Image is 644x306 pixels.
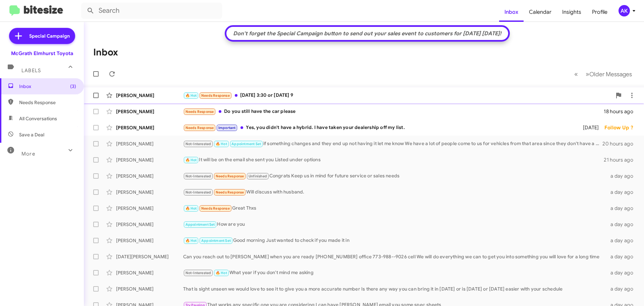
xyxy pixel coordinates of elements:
nav: Page navigation example [571,67,636,81]
div: [PERSON_NAME] [116,237,183,244]
span: 🔥 Hot [185,238,197,243]
div: [PERSON_NAME] [116,157,183,163]
a: Special Campaign [9,28,75,44]
span: « [574,70,578,78]
div: [PERSON_NAME] [116,140,183,147]
div: [PERSON_NAME] [116,189,183,195]
div: [DATE][PERSON_NAME] [116,253,183,260]
div: How are you [183,221,606,228]
span: Needs Response [19,99,76,106]
span: All Conversations [19,115,57,122]
div: [PERSON_NAME] [116,92,183,99]
span: Needs Response [216,174,244,178]
button: AK [613,5,637,16]
span: 🔥 Hot [216,142,227,146]
span: Unfinished [249,174,267,178]
div: a day ago [606,269,639,276]
span: Save a Deal [19,131,44,138]
span: Appointment Set [231,142,261,146]
input: Search [81,3,222,19]
div: That is sight unseen we would love to see it to give you a more accurate number Is there any way ... [183,286,606,292]
a: Insights [557,2,587,22]
div: [PERSON_NAME] [116,269,183,276]
span: Older Messages [589,71,632,78]
div: Congrats Keep us in mind for future service or sales needs [183,172,606,180]
div: [PERSON_NAME] [116,173,183,179]
span: 🔥 Hot [185,93,197,98]
span: Not-Interested [185,271,211,275]
span: Inbox [19,83,76,90]
div: Yes, you didn't have a hybrid. I have taken your dealership off my list. [183,124,574,132]
span: Labels [21,68,41,74]
span: Needs Response [185,126,214,130]
div: AK [619,5,630,16]
div: a day ago [606,253,639,260]
span: 🔥 Hot [185,158,197,162]
span: More [21,151,35,157]
span: Appointment Set [185,222,215,227]
div: 21 hours ago [604,157,639,163]
span: 🔥 Hot [216,271,227,275]
div: Don't forget the Special Campaign button to send out your sales event to customers for [DATE] [DA... [230,30,505,37]
div: Great Thxs [183,205,606,212]
div: [DATE] [574,124,604,131]
span: Appointment Set [201,238,231,243]
div: McGrath Elmhurst Toyota [11,50,73,57]
div: Follow Up ? [604,124,639,131]
div: [PERSON_NAME] [116,286,183,292]
span: Special Campaign [29,33,70,39]
div: Can you reach out to [PERSON_NAME] when you are ready [PHONE_NUMBER] office 773-988--9026 cell We... [183,253,606,260]
div: a day ago [606,189,639,195]
div: a day ago [606,221,639,228]
span: 🔥 Hot [185,206,197,211]
div: Good morning Just wanted to check if you made it in [183,237,606,245]
span: Not-Interested [185,142,211,146]
div: [DATE] 3:30 or [DATE] 9 [183,92,612,99]
div: 20 hours ago [602,140,639,147]
div: a day ago [606,286,639,292]
div: [PERSON_NAME] [116,221,183,228]
div: [PERSON_NAME] [116,108,183,115]
span: Not-Interested [185,174,211,178]
div: What year if you don't mind me asking [183,269,606,277]
h1: Inbox [93,47,118,58]
span: » [586,70,589,78]
div: [PERSON_NAME] [116,205,183,212]
span: Needs Response [201,93,230,98]
button: Next [582,67,636,81]
button: Previous [570,67,582,81]
div: 18 hours ago [604,108,639,115]
a: Inbox [499,2,524,22]
div: It will be on the email she sent you Listed under options [183,156,604,164]
span: Important [218,126,236,130]
a: Calendar [524,2,557,22]
div: a day ago [606,173,639,179]
div: if something changes and they end up not having it let me know We have a lot of people come to us... [183,140,602,148]
div: a day ago [606,205,639,212]
span: Needs Response [201,206,230,211]
div: a day ago [606,237,639,244]
div: Will discuss with husband. [183,188,606,196]
span: (3) [70,83,76,90]
span: Needs Response [216,190,244,194]
div: Do you still have the car please [183,108,604,116]
div: [PERSON_NAME] [116,124,183,131]
span: Needs Response [185,110,214,114]
a: Profile [587,2,613,22]
span: Not-Interested [185,190,211,194]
